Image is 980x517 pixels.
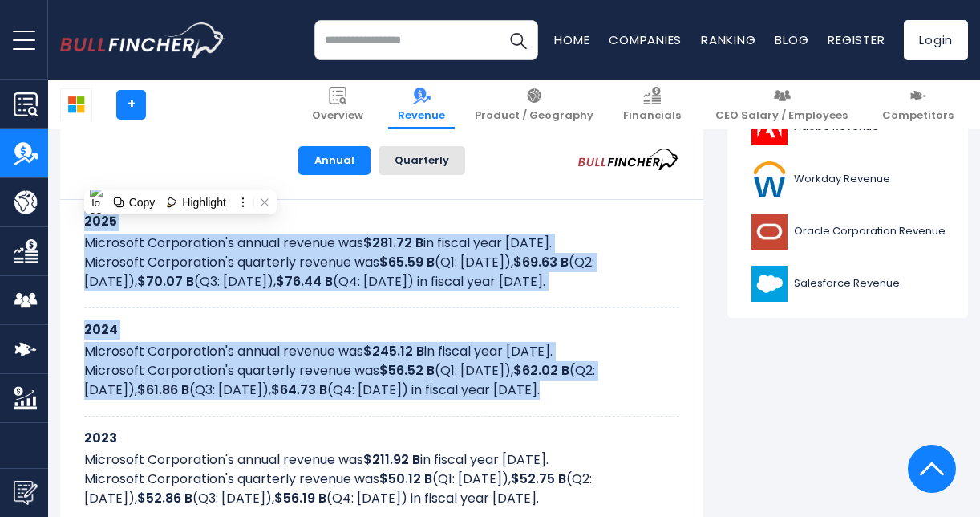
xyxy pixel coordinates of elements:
[298,146,371,175] button: Annual
[379,146,465,175] button: Quarterly
[465,80,603,129] a: Product / Geography
[363,342,424,360] b: $245.12 B
[614,80,690,129] a: Financials
[511,470,566,488] b: $52.75 B
[60,22,226,58] img: bullfincher logo
[882,109,954,123] span: Competitors
[379,361,435,380] b: $56.52 B
[398,109,445,123] span: Revenue
[363,450,420,469] b: $211.92 B
[379,253,435,271] b: $65.59 B
[739,262,956,306] a: Salesforce Revenue
[84,253,679,291] p: Microsoft Corporation's quarterly revenue was (Q1: [DATE]), (Q2: [DATE]), (Q3: [DATE]), (Q4: [DAT...
[623,109,681,123] span: Financials
[379,470,432,488] b: $50.12 B
[749,266,789,302] img: CRM logo
[904,20,968,60] a: Login
[137,489,192,507] b: $52.86 B
[715,109,848,123] span: CEO Salary / Employees
[271,381,327,399] b: $64.73 B
[137,381,189,399] b: $61.86 B
[706,80,857,129] a: CEO Salary / Employees
[873,80,963,129] a: Competitors
[749,161,789,197] img: WDAY logo
[84,320,679,340] h3: 2024
[513,253,569,271] b: $69.63 B
[609,31,682,48] a: Companies
[701,31,755,48] a: Ranking
[60,22,226,58] a: Go to homepage
[749,214,789,250] img: ORCL logo
[84,428,679,448] h3: 2023
[116,90,146,120] a: +
[312,109,363,123] span: Overview
[84,470,679,508] p: Microsoft Corporation's quarterly revenue was (Q1: [DATE]), (Q2: [DATE]), (Q3: [DATE]), (Q4: [DAT...
[388,80,455,129] a: Revenue
[302,80,373,129] a: Overview
[84,450,679,470] p: Microsoft Corporation's annual revenue was in fiscal year [DATE].
[739,157,956,202] a: Workday Revenue
[84,342,679,361] p: Microsoft Corporation's annual revenue was in fiscal year [DATE].
[84,211,679,231] h3: 2025
[137,272,194,291] b: $70.07 B
[61,89,91,120] img: MSFT logo
[554,31,589,48] a: Home
[363,234,423,252] b: $281.72 B
[84,234,679,253] p: Microsoft Corporation's annual revenue was in fiscal year [DATE].
[276,272,333,291] b: $76.44 B
[828,31,885,48] a: Register
[498,20,538,60] button: Search
[739,210,956,254] a: Oracle Corporation Revenue
[513,361,569,380] b: $62.02 B
[84,361,679,400] p: Microsoft Corporation's quarterly revenue was (Q1: [DATE]), (Q2: [DATE]), (Q3: [DATE]), (Q4: [DAT...
[475,109,593,123] span: Product / Geography
[274,489,326,507] b: $56.19 B
[775,31,808,48] a: Blog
